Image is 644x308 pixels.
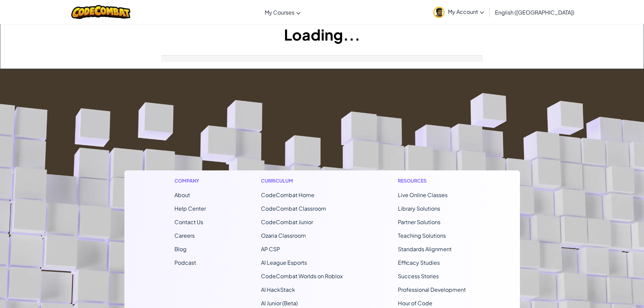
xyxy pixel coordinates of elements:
[398,300,432,307] a: Hour of Code
[174,205,206,212] a: Help Center
[398,286,466,293] a: Professional Development
[433,7,445,18] img: avatar
[265,9,294,16] span: My Courses
[0,24,644,45] h1: Loading...
[398,273,439,280] a: Success Stories
[174,245,187,253] a: Blog
[261,191,314,198] span: CodeCombat Home
[261,300,298,307] a: AI Junior (Beta)
[398,232,446,239] a: Teaching Solutions
[398,218,440,226] a: Partner Solutions
[398,205,440,212] a: Library Solutions
[261,245,280,253] a: AP CSP
[495,9,574,16] span: English ([GEOGRAPHIC_DATA])
[398,177,470,184] h1: Resources
[174,191,190,198] a: About
[174,177,206,184] h1: Company
[261,177,343,184] h1: Curriculum
[261,218,313,226] a: CodeCombat Junior
[174,218,203,226] span: Contact Us
[261,3,304,21] a: My Courses
[398,259,440,266] a: Efficacy Studies
[261,205,326,212] a: CodeCombat Classroom
[261,232,306,239] a: Ozaria Classroom
[261,286,295,293] a: AI HackStack
[261,259,307,266] a: AI League Esports
[71,5,130,19] img: CodeCombat logo
[448,8,484,15] span: My Account
[430,1,487,23] a: My Account
[398,245,452,253] a: Standards Alignment
[261,273,343,280] a: CodeCombat Worlds on Roblox
[174,232,195,239] a: Careers
[492,3,578,21] a: English ([GEOGRAPHIC_DATA])
[398,191,448,198] a: Live Online Classes
[174,259,196,266] a: Podcast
